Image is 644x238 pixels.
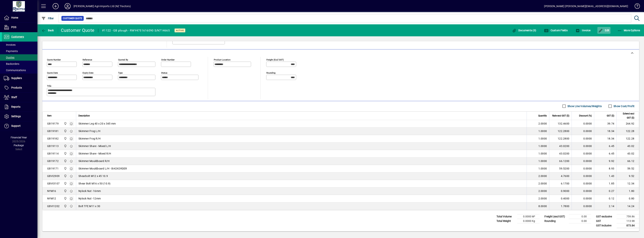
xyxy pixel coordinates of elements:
span: Skimmer Share - Mixed R/H [78,152,111,155]
div: NYM16 [47,189,56,193]
app-page-header-button: Back [37,27,58,34]
mat-label: Product location [214,58,230,61]
button: Documents (0) [511,27,537,34]
button: More Options [616,27,641,34]
td: 873.84 [617,223,639,228]
a: Staff [2,93,37,102]
td: 122.28 [616,135,639,143]
span: Skimmer Frog L/H [78,129,100,133]
span: Shearbolt M12 x 45 10.9 [78,174,108,178]
span: Skimmer Mouldboard R/H [78,159,110,163]
span: 1.0000 [538,144,547,148]
span: Filter [41,17,54,20]
td: GST [594,219,617,223]
div: 122.2800 [552,129,569,133]
span: Ashburton [63,166,67,171]
td: 0.0000 Kg [517,219,540,223]
td: 0.00 [569,214,591,219]
td: 0.0000 [572,172,594,180]
td: 759.86 [617,214,639,219]
div: 43.0200 [552,144,569,148]
span: Suppliers [11,77,22,80]
mat-label: Quoted by [118,58,128,61]
span: Description [78,114,90,118]
td: 12.34 [616,180,639,187]
span: Ashburton [63,204,67,208]
td: 66.12 [616,157,639,165]
span: 8.0000 [538,204,547,208]
span: Invoices [4,43,16,46]
div: 0.9000 [552,189,569,193]
mat-label: Quote number [47,58,61,61]
span: Ashburton [63,122,67,126]
td: 6.45 [594,150,616,157]
span: Home [11,16,18,19]
a: Communications [2,67,37,73]
span: Item [47,114,52,118]
td: 39.74 [594,120,616,128]
td: 113.98 [617,219,639,223]
td: 0.0000 [572,143,594,150]
span: Customer Quote [63,16,82,20]
td: Rounding [543,219,569,223]
td: 0.0000 [572,202,594,210]
span: Package [14,144,24,147]
td: 0.0000 [572,150,594,157]
td: 6.45 [594,143,616,150]
a: Knowledge Base [632,1,639,13]
div: GBVI3107 [47,182,60,185]
div: GB19114 [47,152,59,155]
a: POS [2,23,37,32]
label: Show Line Volumes/Weights [567,104,602,108]
span: Shear Bolt M16 x 50 (10.9) [78,182,111,185]
a: Quotes [2,54,37,61]
span: Extend excl GST ($) [619,112,634,120]
td: 0.0000 [572,180,594,187]
button: Add [50,3,62,10]
span: Customers [11,35,24,38]
span: 2.0000 [538,182,547,185]
td: 9.52 [616,172,639,180]
div: 6.1700 [552,182,569,185]
div: GB19113 [47,144,59,148]
td: 1.43 [594,172,616,180]
span: 1.0000 [538,137,547,140]
div: 0.4000 [552,197,569,200]
td: GST inclusive [594,223,617,228]
span: Settings [11,115,21,118]
span: Ashburton [63,189,67,193]
span: Quantity [538,114,547,118]
td: 1.85 [594,180,616,187]
span: GST ($) [607,114,614,118]
td: 2.14 [594,202,616,210]
div: [PERSON_NAME] Agri-Imports Ltd (NZ Tractors) [74,3,131,9]
div: GBVI2909 [47,174,60,178]
span: Quotes [4,56,14,59]
div: 43.0200 [552,152,569,155]
a: Reports [2,102,37,112]
span: Invoice [575,29,590,32]
td: 1.80 [616,187,639,195]
mat-label: Title [47,84,51,87]
a: Products [2,83,37,93]
td: GST exclusive [594,214,617,219]
mat-label: Quote date [47,71,58,74]
td: 0.0000 [572,135,594,143]
td: 264.92 [616,120,639,128]
div: Customer Quote [61,27,95,33]
button: Invoice [575,27,591,34]
button: Edit [597,27,610,34]
span: Backorders [4,62,19,65]
span: Payments [4,50,18,53]
span: Staff [11,96,17,99]
span: Bolt TFE M11 x 30 [78,204,100,208]
div: GB19182 [47,137,59,140]
div: GB19181 [47,129,59,133]
button: Back [40,27,55,34]
td: 18.34 [594,128,616,135]
td: Freight (excl GST) [543,214,569,219]
div: 122.2800 [552,137,569,140]
td: 0.0000 [572,157,594,165]
a: Support [2,121,37,131]
span: Back [41,29,54,32]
